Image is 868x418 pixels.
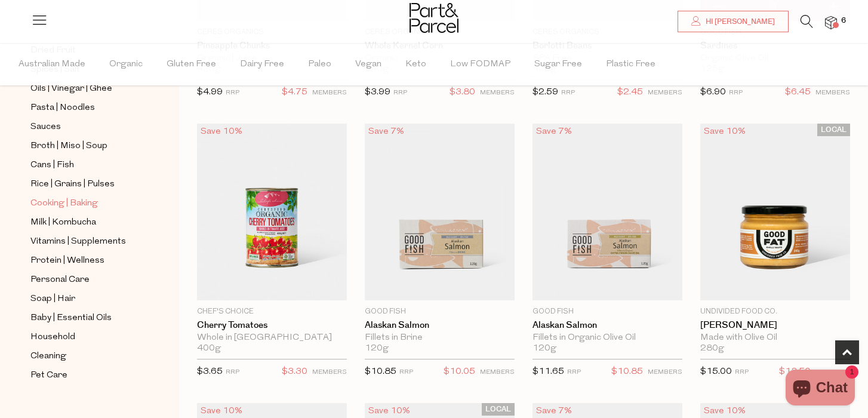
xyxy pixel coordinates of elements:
[700,367,732,376] span: $15.00
[444,364,475,380] span: $10.05
[197,124,246,140] div: Save 10%
[30,291,139,306] a: Soap | Hair
[30,368,139,383] a: Pet Care
[30,82,112,96] span: Oils | Vinegar | Ghee
[30,235,126,249] span: Vitamins | Supplements
[393,90,407,96] small: RRP
[312,369,347,376] small: MEMBERS
[30,139,107,153] span: Broth | Miso | Soup
[197,343,221,354] span: 400g
[617,85,643,100] span: $2.45
[825,16,837,29] a: 6
[30,139,139,153] a: Broth | Miso | Soup
[533,124,575,140] div: Save 7%
[197,124,347,300] img: Cherry Tomatoes
[700,124,749,140] div: Save 10%
[700,124,850,300] img: Chilli Mayo
[648,369,682,376] small: MEMBERS
[533,306,682,317] p: Good Fish
[533,343,556,354] span: 120g
[480,369,515,376] small: MEMBERS
[365,124,408,140] div: Save 7%
[450,44,510,85] span: Low FODMAP
[779,364,811,380] span: $13.50
[30,272,139,287] a: Personal Care
[30,234,139,249] a: Vitamins | Supplements
[785,85,811,100] span: $6.45
[365,88,390,97] span: $3.99
[30,368,67,383] span: Pet Care
[312,90,347,96] small: MEMBERS
[355,44,381,85] span: Vegan
[109,44,143,85] span: Organic
[197,306,347,317] p: Chef's Choice
[30,253,139,268] a: Protein | Wellness
[365,124,515,300] img: Alaskan Salmon
[606,44,655,85] span: Plastic Free
[365,320,515,331] a: Alaskan Salmon
[30,81,139,96] a: Oils | Vinegar | Ghee
[703,17,775,27] span: Hi [PERSON_NAME]
[282,85,307,100] span: $4.75
[30,311,112,325] span: Baby | Essential Oils
[30,216,96,230] span: Milk | Kombucha
[30,330,75,345] span: Household
[700,343,724,354] span: 280g
[197,88,223,97] span: $4.99
[729,90,743,96] small: RRP
[30,101,95,115] span: Pasta | Noodles
[838,16,849,26] span: 6
[817,124,850,136] span: LOCAL
[30,330,139,345] a: Household
[815,369,850,376] small: MEMBERS
[197,367,223,376] span: $3.65
[226,90,239,96] small: RRP
[410,3,458,33] img: Part&Parcel
[611,364,643,380] span: $10.85
[735,369,749,376] small: RRP
[30,349,66,364] span: Cleaning
[561,90,575,96] small: RRP
[700,320,850,331] a: [PERSON_NAME]
[533,320,682,331] a: Alaskan Salmon
[365,306,515,317] p: Good Fish
[450,85,475,100] span: $3.80
[30,311,139,325] a: Baby | Essential Oils
[648,90,682,96] small: MEMBERS
[482,403,515,416] span: LOCAL
[30,120,61,134] span: Sauces
[30,158,74,173] span: Cans | Fish
[240,44,284,85] span: Dairy Free
[30,349,139,364] a: Cleaning
[30,177,139,192] a: Rice | Grains | Pulses
[282,364,307,380] span: $3.30
[30,215,139,230] a: Milk | Kombucha
[30,292,75,306] span: Soap | Hair
[197,320,347,331] a: Cherry Tomatoes
[30,196,98,211] span: Cooking | Baking
[167,44,216,85] span: Gluten Free
[533,124,682,300] img: Alaskan Salmon
[700,333,850,343] div: Made with Olive Oil
[30,119,139,134] a: Sauces
[567,369,581,376] small: RRP
[365,367,396,376] span: $10.85
[815,90,850,96] small: MEMBERS
[700,306,850,317] p: Undivided Food Co.
[533,367,564,376] span: $11.65
[30,158,139,173] a: Cans | Fish
[678,11,789,32] a: Hi [PERSON_NAME]
[308,44,331,85] span: Paleo
[30,177,115,192] span: Rice | Grains | Pulses
[197,333,347,343] div: Whole in [GEOGRAPHIC_DATA]
[480,90,515,96] small: MEMBERS
[534,44,582,85] span: Sugar Free
[365,343,389,354] span: 120g
[30,254,104,268] span: Protein | Wellness
[30,273,90,287] span: Personal Care
[533,333,682,343] div: Fillets in Organic Olive Oil
[226,369,239,376] small: RRP
[405,44,426,85] span: Keto
[782,370,858,408] inbox-online-store-chat: Shopify online store chat
[365,333,515,343] div: Fillets in Brine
